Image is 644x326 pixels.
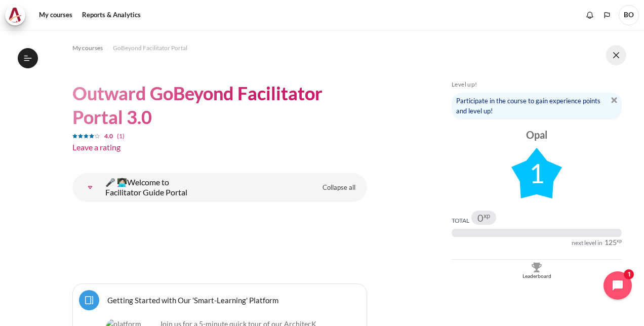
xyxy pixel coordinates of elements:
[72,40,367,56] nav: Navigation bar
[105,211,335,273] img: Banner
[617,239,622,242] span: xp
[72,81,367,129] h1: Outward GoBeyond Facilitator Portal 3.0
[452,217,469,225] div: Total
[72,142,120,152] a: Leave a rating
[113,42,187,54] a: GoBeyond Facilitator Portal
[619,5,639,25] span: BO
[582,8,597,23] div: Show notification window with no new notifications
[35,5,76,25] a: My courses
[477,213,490,223] div: 0
[452,128,622,142] div: Opal
[72,44,103,53] span: My courses
[454,272,619,280] div: Leaderboard
[78,5,144,25] a: Reports & Analytics
[572,239,602,247] div: next level in
[611,97,617,103] img: Dismiss notice
[80,177,100,197] a: 🎤 👩🏻‍💻Welcome to Facilitator Guide Portal
[619,5,639,25] a: User menu
[323,183,355,193] span: Collapse all
[72,130,125,140] a: 4.0(1)
[511,148,562,198] div: Level #1
[113,44,187,53] span: GoBeyond Facilitator Portal
[599,8,615,23] button: Languages
[104,132,113,140] span: 4.0
[8,8,22,23] img: Architeck
[484,214,490,218] span: xp
[605,239,617,246] span: 125
[117,132,125,140] span: (1)
[315,179,363,196] a: Collapse all
[452,80,622,89] h5: Level up!
[452,93,622,119] div: Participate in the course to gain experience points and level up!
[107,295,278,305] a: Getting Started with Our 'Smart-Learning' Platform
[452,260,622,280] a: Leaderboard
[611,95,617,103] a: Dismiss notice
[477,213,484,223] span: 0
[5,5,30,25] a: Architeck Architeck
[72,42,103,54] a: My courses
